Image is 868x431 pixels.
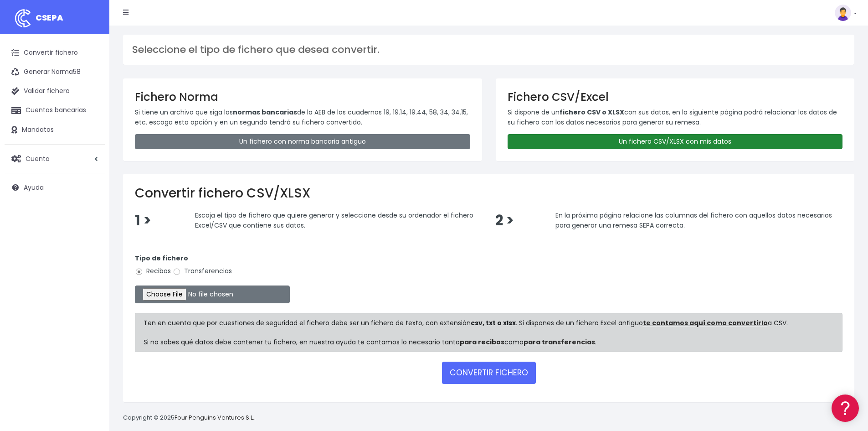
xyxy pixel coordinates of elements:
img: profile [835,5,851,21]
a: Convertir fichero [5,43,105,62]
strong: normas bancarias [233,108,297,117]
span: Escoja el tipo de fichero que quiere generar y seleccione desde su ordenador el fichero Excel/CSV... [195,211,473,230]
p: Si dispone de un con sus datos, en la siguiente página podrá relacionar los datos de su fichero c... [508,107,843,128]
strong: fichero CSV o XLSX [560,108,624,117]
a: Mandatos [5,120,105,140]
a: te contamos aquí como convertirlo [643,318,768,327]
a: Cuenta [5,149,105,168]
h2: Convertir fichero CSV/XLSX [135,186,842,201]
h3: Fichero Norma [135,90,470,104]
button: CONVERTIR FICHERO [442,362,536,384]
span: 2 > [495,211,514,230]
a: Ayuda [5,178,105,197]
a: Un fichero CSV/XLSX con mis datos [508,134,843,149]
label: Recibos [135,266,171,276]
label: Transferencias [173,266,232,276]
h3: Fichero CSV/Excel [508,90,843,104]
span: Ayuda [24,183,44,192]
span: CSEPA [36,12,63,23]
a: Cuentas bancarias [5,101,105,120]
span: Cuenta [26,154,50,163]
a: Un fichero con norma bancaria antiguo [135,134,470,149]
div: Ten en cuenta que por cuestiones de seguridad el fichero debe ser un fichero de texto, con extens... [135,313,842,352]
a: Four Penguins Ventures S.L. [175,413,254,422]
a: Validar fichero [5,82,105,101]
a: para transferencias [524,338,595,347]
h3: Seleccione el tipo de fichero que desea convertir. [132,44,845,56]
a: para recibos [460,338,504,347]
span: En la próxima página relacione las columnas del fichero con aquellos datos necesarios para genera... [555,211,832,230]
strong: csv, txt o xlsx [471,318,516,327]
p: Copyright © 2025 . [123,413,256,423]
p: Si tiene un archivo que siga las de la AEB de los cuadernos 19, 19.14, 19.44, 58, 34, 34.15, etc.... [135,107,470,128]
strong: Tipo de fichero [135,254,188,263]
a: Generar Norma58 [5,62,105,82]
img: logo [11,7,34,30]
span: 1 > [135,211,151,230]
